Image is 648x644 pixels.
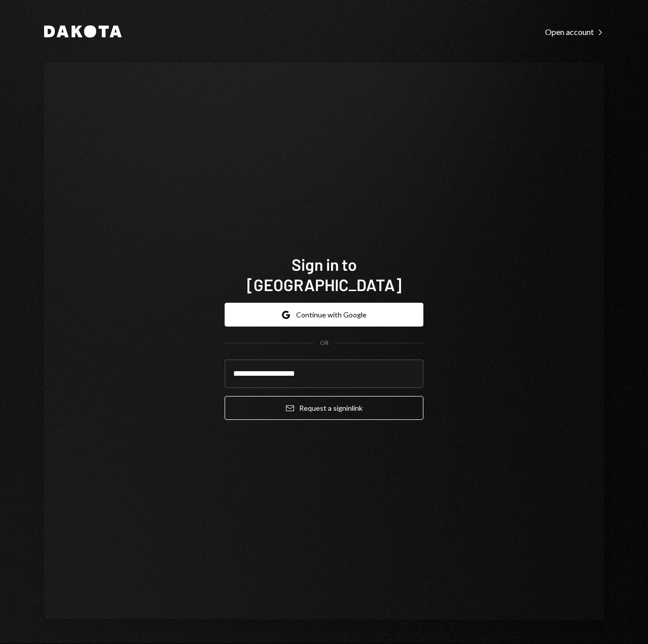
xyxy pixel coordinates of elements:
[225,396,423,420] button: Request a signinlink
[545,26,604,37] a: Open account
[320,339,329,347] div: OR
[225,303,423,327] button: Continue with Google
[545,27,604,37] div: Open account
[225,254,423,295] h1: Sign in to [GEOGRAPHIC_DATA]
